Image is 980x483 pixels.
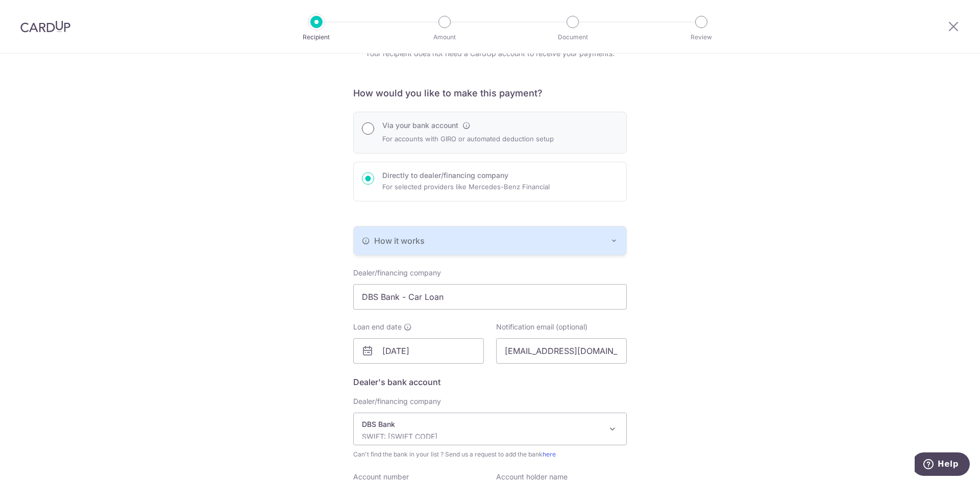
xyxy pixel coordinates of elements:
[353,87,627,99] h6: How would you like to make this payment?
[353,396,441,406] label: Dealer/financing company
[374,235,425,247] span: How it works
[354,413,626,445] span: DBS Bank
[382,181,550,193] p: For selected providers like Mercedes-Benz Financial
[382,133,554,145] p: For accounts with GIRO or automated deduction setup
[353,322,412,332] label: Loan end date
[353,376,627,388] h5: Dealer's bank account
[496,472,568,482] label: Account holder name
[20,20,70,33] img: CardUp
[535,32,610,42] p: Document
[353,284,627,310] input: Dealer or financing institution
[353,413,627,445] span: DBS Bank
[664,32,739,42] p: Review
[353,449,627,460] span: Can't find the bank in your list ? Send us a request to add the bank
[382,120,458,131] label: Via your bank account
[496,322,587,332] label: Notification email (optional)
[353,472,409,482] label: Account number
[496,338,627,364] input: recipient@email.com
[354,226,626,255] button: How it works
[407,32,482,42] p: Amount
[353,48,627,59] div: Your recipient does not need a CardUp account to receive your payments.
[543,450,556,458] a: here
[362,431,602,442] p: SWIFT: [SWIFT_CODE]
[382,170,508,181] label: Directly to dealer/financing company
[353,338,484,364] input: dd/mm/yyyy
[362,419,602,429] p: DBS Bank
[915,452,970,478] iframe: Opens a widget where you can find more information
[279,32,354,42] p: Recipient
[353,268,441,278] label: Dealer/financing company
